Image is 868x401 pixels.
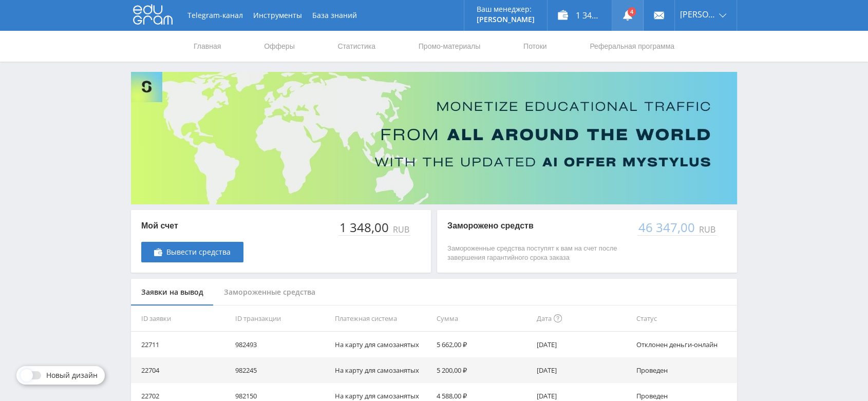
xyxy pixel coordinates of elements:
a: Офферы [263,31,296,62]
td: На карту для самозанятых [331,332,432,357]
img: Banner [131,72,737,204]
td: 982245 [231,357,331,383]
td: [DATE] [533,357,633,383]
span: Вывести средства [166,248,231,256]
td: Отклонен деньги-онлайн [632,332,737,357]
th: ID транзакции [231,305,331,332]
a: Потоки [522,31,548,62]
p: [PERSON_NAME] [477,15,535,24]
span: [PERSON_NAME] [680,10,716,18]
div: RUB [697,225,716,234]
a: Статистика [336,31,376,62]
td: На карту для самозанятых [331,357,432,383]
div: 1 348,00 [338,220,391,235]
a: Промо-материалы [418,31,481,62]
th: Платежная система [331,305,432,332]
span: Новый дизайн [46,371,98,379]
th: Статус [632,305,737,332]
a: Реферальная программа [589,31,675,62]
div: 46 347,00 [637,220,697,235]
td: [DATE] [533,332,633,357]
th: Сумма [432,305,533,332]
th: ID заявки [131,305,231,332]
p: Заморожено средств [447,220,627,232]
div: Заявки на вывод [131,279,214,306]
a: Главная [193,31,222,62]
td: 22704 [131,357,231,383]
div: Замороженные средства [214,279,326,306]
div: RUB [391,225,410,234]
a: Вывести средства [141,242,243,262]
td: Проведен [632,357,737,383]
p: Ваш менеджер: [477,5,535,13]
td: 22711 [131,332,231,357]
td: 5 662,00 ₽ [432,332,533,357]
p: Мой счет [141,220,243,232]
td: 982493 [231,332,331,357]
p: Замороженные средства поступят к вам на счет после завершения гарантийного срока заказа [447,244,627,262]
td: 5 200,00 ₽ [432,357,533,383]
th: Дата [533,305,633,332]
